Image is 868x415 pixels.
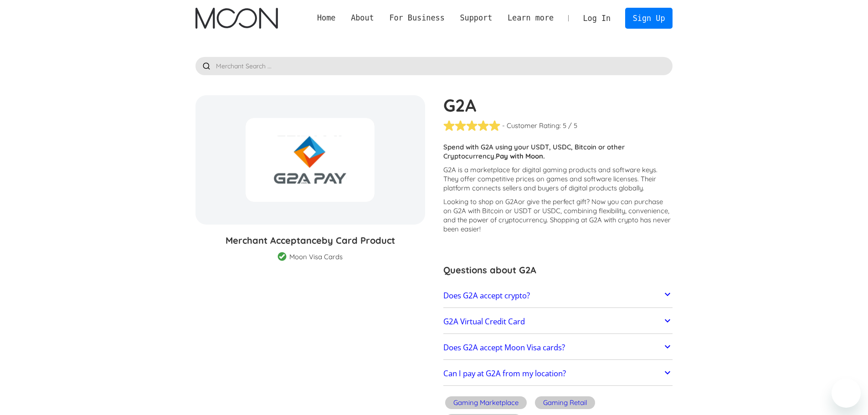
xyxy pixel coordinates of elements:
[443,317,525,326] h2: G2A Virtual Credit Card
[460,12,492,24] div: Support
[443,143,673,161] p: Spend with G2A using your USDT, USDC, Bitcoin or other Cryptocurrency.
[351,12,374,24] div: About
[508,12,554,24] div: Learn more
[322,235,395,246] span: by Card Product
[518,197,586,206] span: or give the perfect gift
[832,379,861,408] iframe: Botón para iniciar la ventana de mensajería
[625,8,673,28] a: Sign Up
[443,395,529,413] a: Gaming Marketplace
[443,286,673,305] a: Does G2A accept crypto?
[443,95,673,115] h1: G2A
[443,263,673,277] h3: Questions about G2A
[443,291,530,300] h2: Does G2A accept crypto?
[443,165,673,193] p: G2A is a marketplace for digital gaming products and software keys. They offer competitive prices...
[195,8,278,29] img: Moon Logo
[389,12,444,24] div: For Business
[563,121,566,130] div: 5
[452,12,500,24] div: Support
[502,121,561,130] div: - Customer Rating:
[575,8,618,28] a: Log In
[443,197,673,234] p: Looking to shop on G2A ? Now you can purchase on G2A with Bitcoin or USDT or USDC, combining flex...
[543,398,587,407] div: Gaming Retail
[309,12,343,24] a: Home
[195,8,278,29] a: home
[443,338,673,357] a: Does G2A accept Moon Visa cards?
[533,395,597,413] a: Gaming Retail
[195,57,673,75] input: Merchant Search ...
[443,369,566,378] h2: Can I pay at G2A from my location?
[443,364,673,384] a: Can I pay at G2A from my location?
[443,343,565,352] h2: Does G2A accept Moon Visa cards?
[496,152,545,160] strong: Pay with Moon.
[289,252,343,261] div: Moon Visa Cards
[568,121,577,130] div: / 5
[453,398,519,407] div: Gaming Marketplace
[500,12,561,24] div: Learn more
[343,12,381,24] div: About
[195,234,425,247] h3: Merchant Acceptance
[382,12,452,24] div: For Business
[443,312,673,331] a: G2A Virtual Credit Card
